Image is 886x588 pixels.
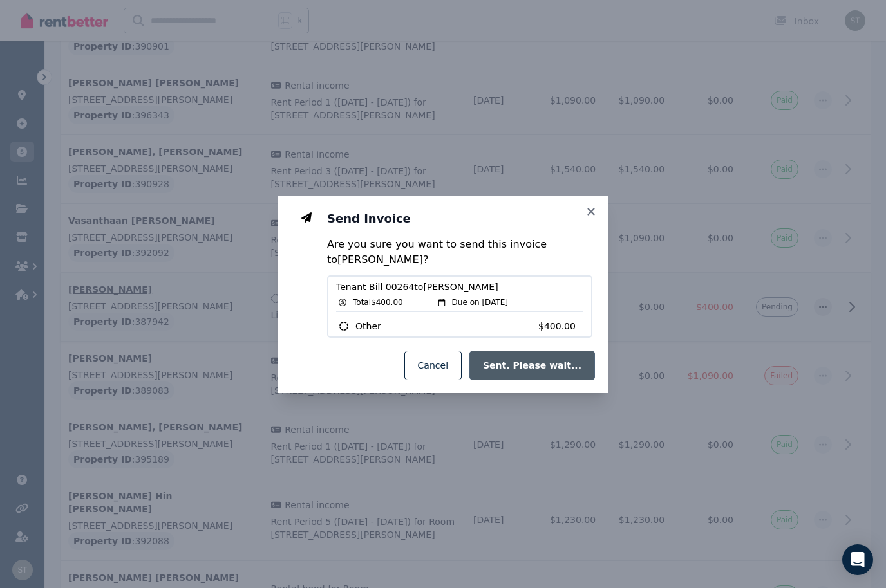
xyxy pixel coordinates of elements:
[404,351,462,380] button: Cancel
[327,211,592,226] h3: Send Invoice
[355,320,381,333] span: Other
[469,351,595,380] button: Sent. Please wait...
[327,237,592,268] p: Are you sure you want to send this invoice to [PERSON_NAME] ?
[452,297,508,308] span: Due on [DATE]
[842,544,873,575] div: Open Intercom Messenger
[538,320,583,333] span: $400.00
[336,280,583,293] span: Tenant Bill 00264 to [PERSON_NAME]
[353,297,403,308] span: Total $400.00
